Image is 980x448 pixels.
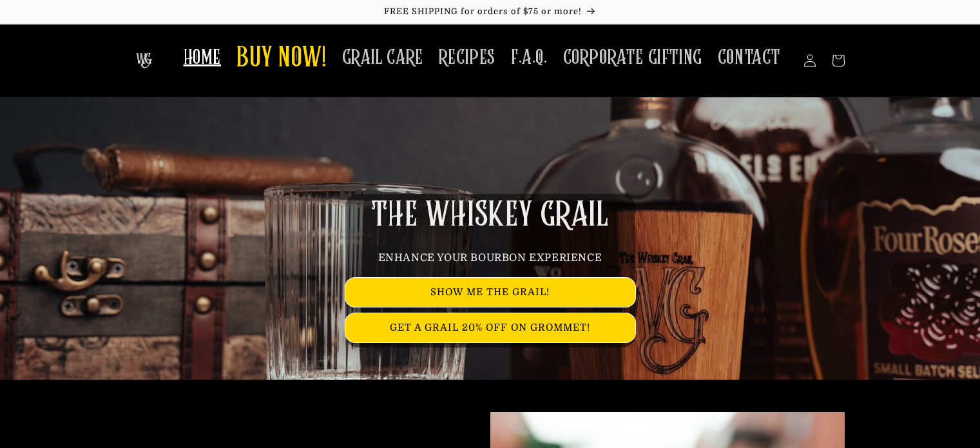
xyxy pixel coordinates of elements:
[710,37,789,78] a: CONTACT
[334,37,431,78] a: GRAIL CARE
[511,45,548,70] span: F.A.Q.
[13,6,967,17] p: FREE SHIPPING for orders of $75 or more!
[229,34,334,84] a: BUY NOW!
[176,37,229,78] a: HOME
[184,45,221,70] span: HOME
[555,37,710,78] a: CORPORATE GIFTING
[431,37,503,78] a: RECIPES
[236,41,327,77] span: BUY NOW!
[718,45,781,70] span: CONTACT
[342,45,423,70] span: GRAIL CARE
[345,278,635,307] a: SHOW ME THE GRAIL!
[136,53,152,68] img: The Whiskey Grail
[371,199,608,232] span: THE WHISKEY GRAIL
[439,45,495,70] span: RECIPES
[378,252,602,264] span: ENHANCE YOUR BOURBON EXPERIENCE
[345,313,635,342] a: GET A GRAIL 20% OFF ON GROMMET!
[503,37,555,78] a: F.A.Q.
[563,45,702,70] span: CORPORATE GIFTING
